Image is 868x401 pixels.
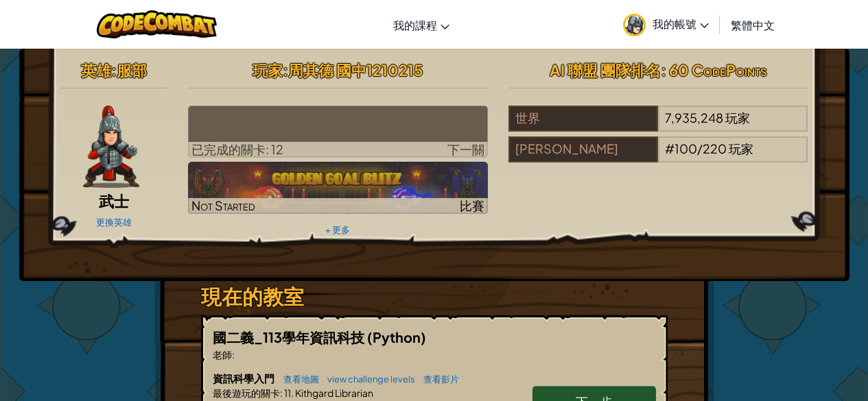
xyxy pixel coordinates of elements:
span: 玩家 [729,141,753,156]
span: # [665,141,675,156]
a: + 更多 [325,224,350,235]
div: 世界 [508,106,658,132]
span: 已完成的關卡: 12 [191,141,283,157]
span: 國二義_113學年資訊科技 [213,328,367,345]
span: 我的帳號 [653,16,709,31]
a: 繁體中文 [724,6,782,43]
span: 繁體中文 [731,18,775,32]
a: 我的課程 [386,6,456,43]
span: : [232,348,235,361]
span: : 60 CodePoints [661,60,767,80]
span: : [111,60,117,80]
span: 英雄 [81,60,111,80]
a: 我的帳號 [616,3,716,46]
span: 我的課程 [393,18,437,32]
a: 查看地圖 [277,374,319,385]
span: 服部 [117,60,147,80]
h3: 現在的教室 [201,281,668,312]
a: 更換英雄 [96,217,132,228]
span: 220 [703,141,727,156]
span: 老師 [213,348,232,361]
span: : [280,387,283,399]
span: 11. [283,387,294,399]
span: 資訊科學入門 [213,372,277,385]
img: CodeCombat logo [97,10,217,38]
span: (Python) [367,328,426,345]
img: Golden Goal [188,162,488,214]
span: Not Started [191,197,255,213]
span: 武士 [99,191,129,210]
img: avatar [623,14,646,36]
span: 下一關 [447,141,484,157]
div: [PERSON_NAME] [508,136,658,162]
a: [PERSON_NAME]#100/220玩家 [508,149,808,165]
span: 比賽 [460,197,484,213]
a: Not Started比賽 [188,162,488,214]
a: view challenge levels [320,374,415,385]
img: samurai.pose.png [83,106,139,188]
span: / [697,141,703,156]
a: 查看影片 [417,374,459,385]
span: : [283,60,288,80]
span: 7,935,248 [665,110,723,125]
span: 玩家 [725,110,750,125]
span: AI 聯盟 團隊排名 [550,60,661,80]
span: 玩家 [253,60,283,80]
span: 周其德 國中1210215 [288,60,423,80]
span: Kithgard Librarian [294,387,373,399]
a: 世界7,935,248玩家 [508,119,808,134]
span: 最後遊玩的關卡 [213,387,280,399]
span: 100 [675,141,697,156]
a: 下一關 [188,106,488,158]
